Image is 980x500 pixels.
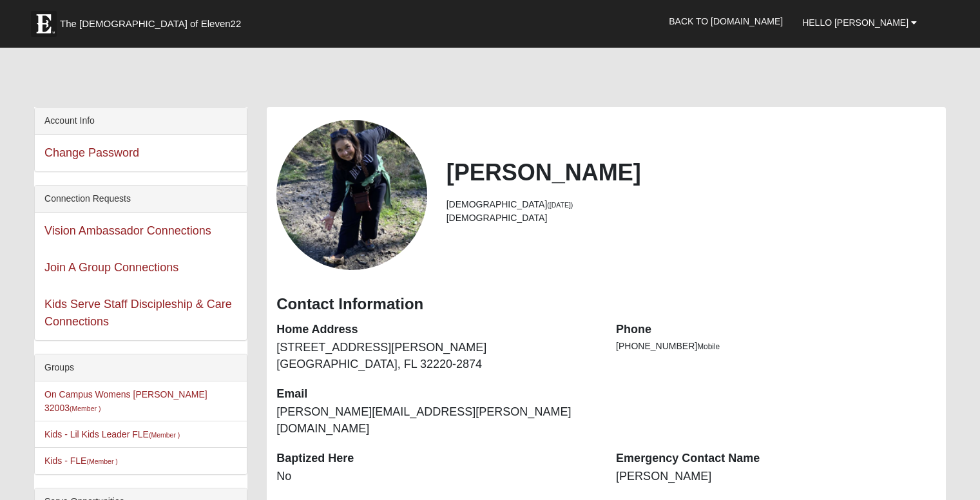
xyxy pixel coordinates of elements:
[276,322,597,338] dt: Home Address
[60,17,241,30] span: The [DEMOGRAPHIC_DATA] of Eleven22
[35,354,247,381] div: Groups
[70,405,101,412] small: (Member )
[276,386,597,403] dt: Email
[793,6,927,39] a: Hello [PERSON_NAME]
[44,224,211,237] a: Vision Ambassador Connections
[659,5,793,37] a: Back to [DOMAIN_NAME]
[35,108,247,135] div: Account Info
[44,261,178,274] a: Join A Group Connections
[276,120,427,270] a: View Fullsize Photo
[547,201,573,209] small: ([DATE])
[276,295,936,314] h3: Contact Information
[44,146,139,159] a: Change Password
[24,5,282,37] a: The [DEMOGRAPHIC_DATA] of Eleven22
[616,340,936,353] li: [PHONE_NUMBER]
[447,198,936,211] li: [DEMOGRAPHIC_DATA]
[276,340,597,372] dd: [STREET_ADDRESS][PERSON_NAME] [GEOGRAPHIC_DATA], FL 32220-2874
[86,457,117,465] small: (Member )
[35,186,247,213] div: Connection Requests
[276,404,597,437] dd: [PERSON_NAME][EMAIL_ADDRESS][PERSON_NAME][DOMAIN_NAME]
[616,450,936,467] dt: Emergency Contact Name
[802,17,908,28] span: Hello [PERSON_NAME]
[447,211,936,225] li: [DEMOGRAPHIC_DATA]
[697,342,720,351] span: Mobile
[447,159,936,186] h2: [PERSON_NAME]
[276,468,597,485] dd: No
[44,456,118,466] a: Kids - FLE(Member )
[149,431,180,439] small: (Member )
[44,298,232,328] a: Kids Serve Staff Discipleship & Care Connections
[44,429,180,439] a: Kids - Lil Kids Leader FLE(Member )
[44,389,207,413] a: On Campus Womens [PERSON_NAME] 32003(Member )
[616,468,936,485] dd: [PERSON_NAME]
[276,450,597,467] dt: Baptized Here
[31,11,57,37] img: Eleven22 logo
[616,322,936,338] dt: Phone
